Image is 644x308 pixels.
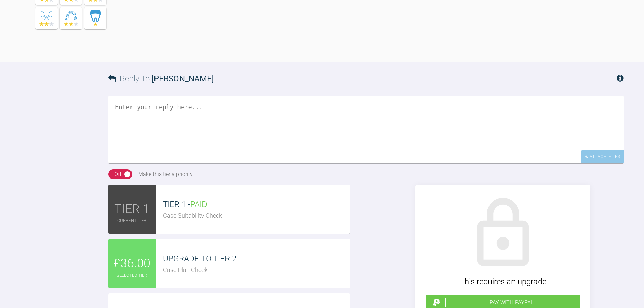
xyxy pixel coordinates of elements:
[581,150,624,163] div: Attach Files
[163,265,350,275] div: Case Plan Check
[190,199,207,209] span: PAID
[163,254,236,263] span: UPGRADE TO TIER 2
[432,298,442,308] img: paypal.a7a4ce45.svg
[108,72,214,85] h3: Reply To
[113,254,150,274] span: £36.00
[445,298,577,307] div: Pay with PayPal
[426,275,580,288] div: This requires an upgrade
[163,211,350,221] div: Case Suitability Check
[114,170,121,179] div: Off
[114,199,149,219] span: TIER 1
[152,74,214,84] span: [PERSON_NAME]
[464,195,542,273] img: lock.6dc949b6.svg
[138,170,193,179] div: Make this tier a priority
[163,199,207,209] span: TIER 1 -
